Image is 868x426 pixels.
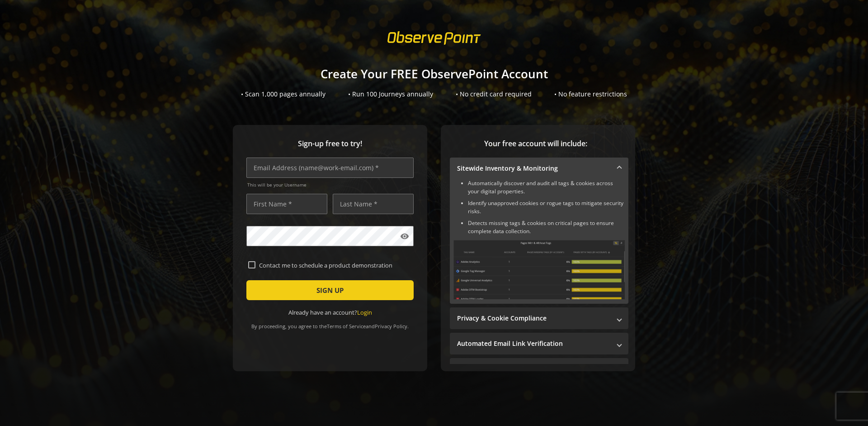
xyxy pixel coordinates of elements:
div: Sitewide Inventory & Monitoring [450,179,628,304]
li: Identify unapproved cookies or rogue tags to mitigate security risks. [468,199,625,215]
img: Sitewide Inventory & Monitoring [453,240,625,299]
li: Detects missing tags & cookies on critical pages to ensure complete data collection. [468,219,625,235]
span: Your free account will include: [450,139,622,149]
mat-expansion-panel-header: Privacy & Cookie Compliance [450,307,628,329]
span: SIGN UP [316,282,344,298]
div: • Run 100 Journeys annually [348,90,433,99]
span: Sign-up free to try! [246,139,414,149]
mat-panel-title: Privacy & Cookie Compliance [457,314,610,323]
mat-panel-title: Sitewide Inventory & Monitoring [457,164,610,173]
div: • Scan 1,000 pages annually [241,90,325,99]
a: Privacy Policy [375,323,407,330]
mat-expansion-panel-header: Sitewide Inventory & Monitoring [450,158,628,179]
mat-icon: visibility [400,232,409,241]
mat-expansion-panel-header: Performance Monitoring with Web Vitals [450,358,628,380]
a: Terms of Service [327,323,366,330]
button: SIGN UP [246,280,414,300]
input: Email Address (name@work-email.com) * [246,158,414,178]
div: By proceeding, you agree to the and . [246,317,414,330]
mat-panel-title: Automated Email Link Verification [457,339,610,348]
a: Login [357,308,372,316]
input: First Name * [246,194,327,214]
div: • No feature restrictions [554,90,627,99]
div: Already have an account? [246,308,414,317]
label: Contact me to schedule a product demonstration [255,261,412,269]
mat-expansion-panel-header: Automated Email Link Verification [450,333,628,354]
input: Last Name * [333,194,414,214]
div: • No credit card required [456,90,532,99]
span: This will be your Username [247,182,414,188]
li: Automatically discover and audit all tags & cookies across your digital properties. [468,179,625,196]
